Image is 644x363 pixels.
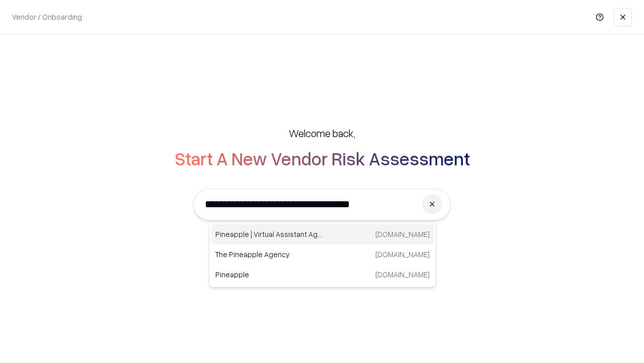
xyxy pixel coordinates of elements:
[289,126,355,140] h5: Welcome back,
[175,148,470,168] h2: Start A New Vendor Risk Assessment
[12,12,82,22] p: Vendor / Onboarding
[209,222,436,287] div: Suggestions
[375,269,430,280] p: [DOMAIN_NAME]
[215,269,323,280] p: Pineapple
[215,229,323,239] p: Pineapple | Virtual Assistant Agency
[375,229,430,239] p: [DOMAIN_NAME]
[215,249,323,260] p: The Pineapple Agency
[375,249,430,260] p: [DOMAIN_NAME]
